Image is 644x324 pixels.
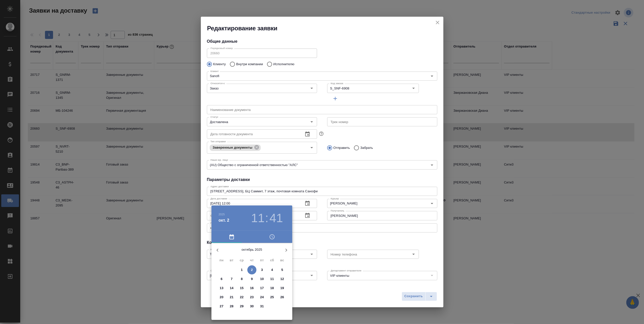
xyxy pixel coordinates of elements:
p: 18 [270,286,274,291]
p: октябрь 2025 [224,247,280,252]
p: 30 [250,304,254,309]
button: 2025 [219,213,225,216]
button: 10 [257,274,267,284]
button: 41 [270,211,283,225]
button: 11 [268,274,277,284]
button: 6 [217,274,226,284]
p: 3 [261,267,263,272]
p: 14 [230,286,234,291]
button: окт. 2 [219,217,229,223]
button: 21 [227,293,236,302]
button: 14 [227,284,236,293]
span: пт [257,258,267,263]
button: 25 [268,293,277,302]
span: вс [278,258,287,263]
p: 12 [280,276,284,282]
p: 16 [250,286,254,291]
p: 20 [220,295,224,300]
p: 4 [271,267,273,272]
p: 31 [260,304,264,309]
p: 11 [270,276,274,282]
button: 17 [257,284,267,293]
p: 10 [260,276,264,282]
p: 5 [281,267,283,272]
button: 9 [247,274,256,284]
p: 21 [230,295,234,300]
button: 26 [278,293,287,302]
button: 22 [237,293,246,302]
button: 19 [278,284,287,293]
p: 6 [221,276,222,282]
p: 17 [260,286,264,291]
button: 18 [268,284,277,293]
button: 12 [278,274,287,284]
button: 13 [217,284,226,293]
button: 29 [237,302,246,311]
button: 28 [227,302,236,311]
p: 1 [241,267,243,272]
p: 8 [241,276,243,282]
p: 9 [251,276,253,282]
button: 7 [227,274,236,284]
button: 8 [237,274,246,284]
button: 4 [268,265,277,274]
button: 2 [247,265,256,274]
button: 11 [251,211,265,225]
p: 7 [231,276,232,282]
button: 31 [257,302,267,311]
span: чт [247,258,256,263]
button: 20 [217,293,226,302]
button: 30 [247,302,256,311]
button: 15 [237,284,246,293]
span: сб [268,258,277,263]
button: 3 [257,265,267,274]
p: 15 [240,286,244,291]
p: 25 [270,295,274,300]
span: пн [217,258,226,263]
p: 2 [251,267,253,272]
p: 27 [220,304,224,309]
span: вт [227,258,236,263]
p: 29 [240,304,244,309]
p: 22 [240,295,244,300]
p: 23 [250,295,254,300]
p: 24 [260,295,264,300]
button: 27 [217,302,226,311]
span: ср [237,258,246,263]
button: 16 [247,284,256,293]
button: 24 [257,293,267,302]
p: 13 [220,286,224,291]
h3: : [265,211,268,225]
p: 28 [230,304,234,309]
button: 23 [247,293,256,302]
p: 26 [280,295,284,300]
p: 19 [280,286,284,291]
button: 1 [237,265,246,274]
button: 5 [278,265,287,274]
